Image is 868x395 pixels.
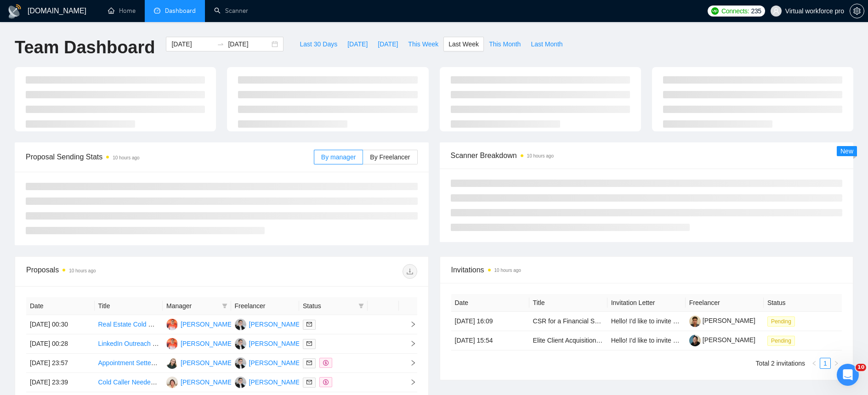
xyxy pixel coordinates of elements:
td: [DATE] 23:39 [26,373,95,392]
td: Cold Caller Needed for Off-Market Property Outreach [95,373,163,392]
a: YB[PERSON_NAME] [166,359,233,366]
button: left [809,358,820,369]
span: Pending [767,336,795,346]
span: filter [220,299,229,313]
button: Last Week [443,37,484,51]
span: dollar [323,379,329,385]
button: This Week [403,37,443,51]
span: By Freelancer [370,153,410,161]
img: logo [7,4,22,19]
li: Next Page [831,358,842,369]
td: [DATE] 16:09 [451,312,529,331]
li: Previous Page [809,358,820,369]
span: mail [306,322,312,327]
a: Pending [767,317,799,325]
a: CSR for a Financial Services Company [533,317,645,325]
a: LB[PERSON_NAME] [PERSON_NAME] [235,378,357,385]
a: setting [850,7,864,15]
span: left [811,361,817,366]
a: JA[PERSON_NAME] [166,378,233,385]
button: right [831,358,842,369]
button: This Month [484,37,526,51]
img: DE [166,338,178,350]
img: c1AMkJOApT4Cr5kE9Gj8RW3bdQPiHfsWkzmB2KrsTdbA8G3J8KVeNtyNbs4MPard4e [689,335,701,346]
span: to [217,40,224,48]
span: filter [357,299,366,313]
span: right [403,321,416,327]
span: Manager [166,301,218,311]
a: LB[PERSON_NAME] [PERSON_NAME] [235,339,357,347]
img: LB [235,319,246,330]
span: Pending [767,316,795,327]
th: Date [26,297,95,315]
a: 1 [820,358,830,368]
span: [DATE] [347,39,368,49]
td: [DATE] 23:57 [26,354,95,373]
span: Scanner Breakdown [451,150,843,161]
div: [PERSON_NAME] [PERSON_NAME] [249,377,357,387]
span: Proposal Sending Stats [26,151,314,163]
td: [DATE] 00:30 [26,315,95,334]
span: mail [306,379,312,385]
div: [PERSON_NAME] [PERSON_NAME] [249,339,357,349]
img: LB [235,338,246,350]
th: Date [451,294,529,312]
span: dollar [323,360,329,366]
img: LB [235,377,246,388]
td: Appointment Setter (Remote) [95,354,163,373]
button: setting [850,4,864,18]
button: [DATE] [342,37,373,51]
button: Last 30 Days [295,37,342,51]
span: right [403,340,416,347]
a: [PERSON_NAME] [689,317,755,324]
img: DE [166,319,178,330]
span: New [840,147,853,155]
span: By manager [321,153,356,161]
span: mail [306,360,312,366]
a: Pending [767,337,799,344]
a: Elite Client Acquisition Specialist [533,337,626,344]
li: 1 [820,358,831,369]
img: LB [235,357,246,369]
span: setting [850,7,864,15]
span: This Week [408,39,438,49]
th: Freelancer [231,297,300,315]
time: 10 hours ago [527,153,554,158]
a: searchScanner [214,7,248,15]
span: right [834,361,839,366]
time: 10 hours ago [113,155,139,160]
time: 10 hours ago [69,268,96,273]
th: Title [529,294,607,312]
td: [DATE] 15:54 [451,331,529,350]
div: [PERSON_NAME] [PERSON_NAME] [249,319,357,329]
span: 235 [751,6,761,16]
th: Title [95,297,163,315]
span: Last Month [531,39,562,49]
th: Status [764,294,842,312]
span: swap-right [217,40,224,48]
img: YB [166,357,178,369]
iframe: Intercom live chat [837,364,859,386]
div: [PERSON_NAME] [181,339,233,349]
a: homeHome [108,7,136,15]
span: right [403,379,416,385]
span: Dashboard [165,7,196,15]
a: DE[PERSON_NAME] [166,320,233,327]
span: Connects: [721,6,749,16]
span: Last 30 Days [300,39,337,49]
input: Start date [171,39,213,49]
span: right [403,360,416,366]
a: Appointment Setter (Remote) [98,359,182,367]
span: This Month [489,39,521,49]
a: LB[PERSON_NAME] [PERSON_NAME] [235,359,357,366]
span: [DATE] [378,39,398,49]
div: [PERSON_NAME] [PERSON_NAME] [249,358,357,368]
div: [PERSON_NAME] [181,358,233,368]
span: filter [222,303,227,309]
a: DE[PERSON_NAME] [166,339,233,347]
img: c1HCu36NcbSJd1fX8g7XHDrkjI8HGR-D5NWmvH1R9sMY2_4t1U9kllYFYzqCjrcYo0 [689,316,701,327]
img: JA [166,377,178,388]
time: 10 hours ago [494,268,521,273]
h1: Team Dashboard [15,37,155,58]
div: [PERSON_NAME] [181,319,233,329]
